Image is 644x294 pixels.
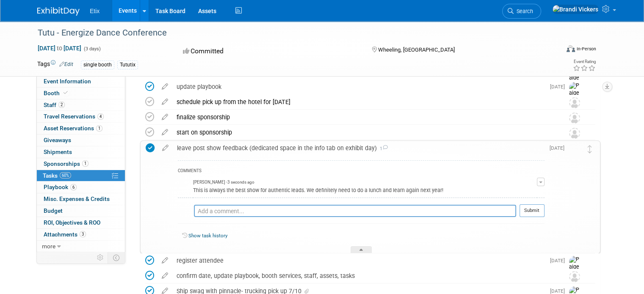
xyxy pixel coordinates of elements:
[158,144,173,152] a: edit
[569,256,582,286] img: Paige Redden
[178,167,544,176] div: COMMENTS
[37,7,80,16] img: ExhibitDay
[550,288,569,294] span: [DATE]
[158,129,172,136] a: edit
[172,125,552,140] div: start on sponsorship
[37,193,125,205] a: Misc. Expenses & Credits
[158,257,172,264] a: edit
[37,135,125,146] a: Giveaways
[550,145,569,151] span: [DATE]
[552,5,599,14] img: Brandi Vickers
[35,25,549,41] div: Tutu - Energize Dance Conference
[44,102,65,108] span: Staff
[550,258,569,264] span: [DATE]
[37,146,125,158] a: Shipments
[44,184,77,190] span: Playbook
[37,229,125,240] a: Attachments3
[37,158,125,170] a: Sponsorships1
[37,111,125,122] a: Travel Reservations4
[117,60,138,69] div: Tututix
[37,60,73,69] td: Tags
[172,269,552,283] div: confirm date, update playbook, booth services, staff, assets, tasks
[37,99,125,111] a: Staff2
[93,252,108,263] td: Personalize Event Tab Strip
[60,172,71,179] span: 60%
[90,8,100,14] span: Etix
[37,181,125,193] a: Playbook6
[567,45,575,52] img: Format-Inperson.png
[44,78,91,85] span: Event Information
[44,195,110,202] span: Misc. Expenses & Credits
[378,47,455,53] span: Wheeling, [GEOGRAPHIC_DATA]
[172,95,552,109] div: schedule pick up from the hotel for [DATE]
[44,160,88,167] span: Sponsorships
[576,46,596,52] div: In-Person
[172,253,545,268] div: register attendee
[97,113,104,120] span: 4
[43,172,71,179] span: Tasks
[80,231,86,237] span: 3
[82,160,88,167] span: 1
[158,98,172,106] a: edit
[42,243,55,250] span: more
[514,8,533,14] span: Search
[37,170,125,181] a: Tasks60%
[178,179,189,190] img: Brandi Vickers
[377,146,388,151] span: 1
[569,113,580,124] img: Unassigned
[37,241,125,252] a: more
[64,91,68,95] i: Booth reservation complete
[59,61,73,67] a: Edit
[573,60,596,64] div: Event Rating
[188,233,227,239] a: Show task history
[37,205,125,217] a: Budget
[569,97,580,108] img: Unassigned
[44,113,104,120] span: Travel Reservations
[569,143,580,154] img: Brandi Vickers
[55,45,64,52] span: to
[58,102,65,108] span: 2
[514,44,596,57] div: Event Format
[108,252,125,263] td: Toggle Event Tabs
[173,141,544,155] div: leave post show feedback (dedicated space in the info tab on exhibit day)
[158,83,172,91] a: edit
[569,82,582,112] img: Paige Redden
[83,46,101,52] span: (3 days)
[37,76,125,87] a: Event Information
[44,148,72,155] span: Shipments
[44,137,71,143] span: Giveaways
[44,207,63,214] span: Budget
[520,204,544,217] button: Submit
[44,90,69,96] span: Booth
[502,4,541,19] a: Search
[172,110,552,124] div: finalize sponsorship
[37,44,82,52] span: [DATE] [DATE]
[193,186,537,194] div: This is always the best show for authentic leads. We definitely need to do a lunch and learn agai...
[44,219,100,226] span: ROI, Objectives & ROO
[569,271,580,282] img: Unassigned
[44,125,102,132] span: Asset Reservations
[178,205,190,217] img: Brandi Vickers
[44,231,86,238] span: Attachments
[550,84,569,90] span: [DATE]
[172,80,545,94] div: update playbook
[70,184,77,190] span: 6
[37,88,125,99] a: Booth
[193,179,254,185] span: [PERSON_NAME] - 3 seconds ago
[180,44,358,59] div: Committed
[37,217,125,228] a: ROI, Objectives & ROO
[569,128,580,139] img: Unassigned
[81,60,114,69] div: single booth
[588,145,592,153] i: Move task
[37,123,125,134] a: Asset Reservations1
[158,272,172,280] a: edit
[158,113,172,121] a: edit
[96,125,102,132] span: 1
